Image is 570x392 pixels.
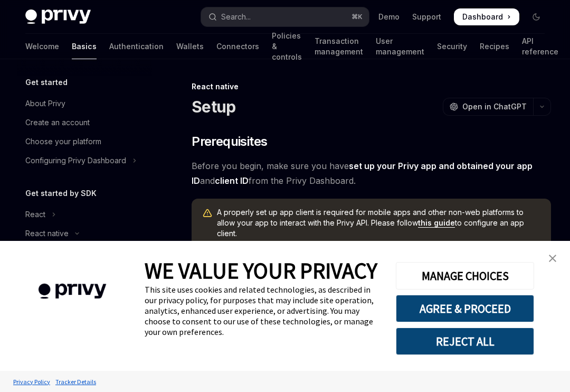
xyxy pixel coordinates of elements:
[202,208,213,219] svg: Warning
[443,98,533,116] button: Open in ChatGPT
[462,12,503,22] span: Dashboard
[272,34,302,59] a: Policies & controls
[17,113,152,132] a: Create an account
[221,11,251,23] div: Search...
[25,154,126,167] div: Configuring Privy Dashboard
[176,34,204,59] a: Wallets
[192,158,551,188] span: Before you begin, make sure you have and from the Privy Dashboard.
[396,262,534,290] button: MANAGE CHOICES
[17,224,152,243] button: Toggle React native section
[145,284,380,337] div: This site uses cookies and related technologies, as described in our privacy policy, for purposes...
[17,205,152,224] button: Toggle React section
[480,34,509,59] a: Recipes
[192,133,267,150] span: Prerequisites
[25,187,97,200] h5: Get started by SDK
[25,10,91,24] img: dark logo
[522,34,558,59] a: API reference
[25,135,101,148] div: Choose your platform
[549,255,556,262] img: close banner
[216,34,259,59] a: Connectors
[462,101,527,112] span: Open in ChatGPT
[109,34,164,59] a: Authentication
[201,7,368,26] button: Open search
[215,175,249,186] a: client ID
[528,8,545,25] button: Toggle dark mode
[192,97,235,116] h1: Setup
[25,76,68,89] h5: Get started
[437,34,467,59] a: Security
[25,34,59,59] a: Welcome
[72,34,97,59] a: Basics
[351,13,363,21] span: ⌘ K
[454,8,519,25] a: Dashboard
[17,132,152,151] a: Choose your platform
[378,12,400,22] a: Demo
[11,372,53,391] a: Privacy Policy
[376,34,424,59] a: User management
[418,218,455,228] a: this guide
[192,81,551,92] div: React native
[17,94,152,113] a: About Privy
[17,151,152,170] button: Toggle Configuring Privy Dashboard section
[145,257,377,284] span: WE VALUE YOUR PRIVACY
[25,97,65,110] div: About Privy
[396,295,534,322] button: AGREE & PROCEED
[412,12,441,22] a: Support
[542,248,563,269] a: close banner
[217,207,540,239] span: A properly set up app client is required for mobile apps and other non-web platforms to allow you...
[53,372,99,391] a: Tracker Details
[25,227,69,240] div: React native
[25,116,90,129] div: Create an account
[16,268,129,314] img: company logo
[192,161,533,186] a: set up your Privy app and obtained your app ID
[315,34,363,59] a: Transaction management
[396,328,534,355] button: REJECT ALL
[25,208,45,221] div: React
